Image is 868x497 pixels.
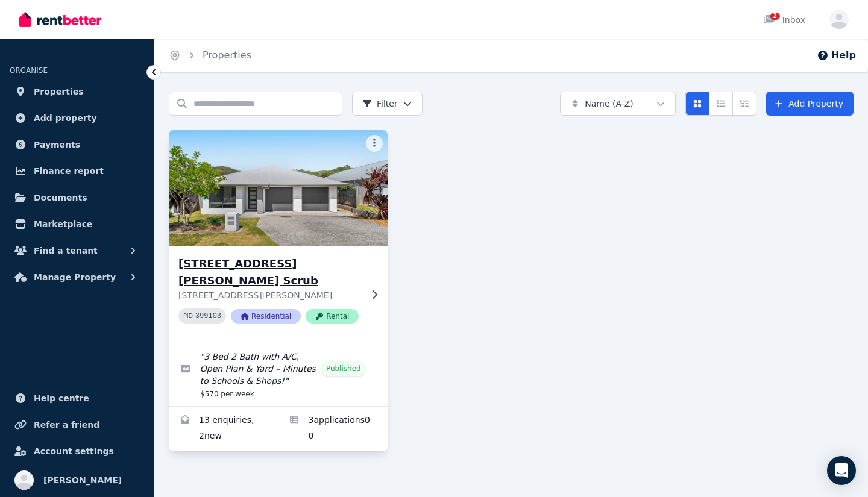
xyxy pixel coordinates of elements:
[10,186,144,210] a: Documents
[709,92,733,116] button: Compact list view
[766,92,854,116] a: Add Property
[34,84,84,99] span: Properties
[817,48,856,63] button: Help
[352,92,423,116] button: Filter
[770,13,780,20] span: 2
[362,98,398,110] span: Filter
[10,413,144,437] a: Refer a friend
[34,243,98,258] span: Find a tenant
[34,217,92,231] span: Marketplace
[10,66,48,75] span: ORGANISE
[183,313,193,319] small: PID
[169,343,388,406] a: Edit listing: 3 Bed 2 Bath with A/C, Open Plan & Yard – Minutes to Schools & Shops!
[34,137,80,152] span: Payments
[178,289,361,301] p: [STREET_ADDRESS][PERSON_NAME]
[34,417,99,432] span: Refer a friend
[10,80,144,104] a: Properties
[34,190,87,205] span: Documents
[278,407,387,451] a: Applications for 1/10 Roselea Ave, Bahrs Scrub
[685,92,756,116] div: View options
[169,407,278,451] a: Enquiries for 1/10 Roselea Ave, Bahrs Scrub
[10,386,144,410] a: Help centre
[306,309,359,324] span: Rental
[366,135,383,152] button: More options
[231,309,301,324] span: Residential
[34,270,116,284] span: Manage Property
[763,14,805,26] div: Inbox
[203,49,251,61] a: Properties
[10,439,144,463] a: Account settings
[34,111,97,125] span: Add property
[10,239,144,263] button: Find a tenant
[10,212,144,236] a: Marketplace
[154,39,266,72] nav: Breadcrumb
[10,159,144,183] a: Finance report
[685,92,709,116] button: Card view
[195,312,221,320] code: 399103
[827,456,856,485] div: Open Intercom Messenger
[34,164,104,178] span: Finance report
[10,133,144,157] a: Payments
[178,255,361,289] h3: [STREET_ADDRESS][PERSON_NAME] Scrub
[163,127,393,249] img: 1/10 Roselea Ave, Bahrs Scrub
[43,473,122,487] span: [PERSON_NAME]
[34,444,114,458] span: Account settings
[560,92,676,116] button: Name (A-Z)
[10,106,144,130] a: Add property
[10,265,144,289] button: Manage Property
[585,98,634,110] span: Name (A-Z)
[169,130,388,343] a: 1/10 Roselea Ave, Bahrs Scrub[STREET_ADDRESS][PERSON_NAME] Scrub[STREET_ADDRESS][PERSON_NAME]PID ...
[19,10,101,28] img: RentBetter
[34,391,89,405] span: Help centre
[732,92,756,116] button: Expanded list view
